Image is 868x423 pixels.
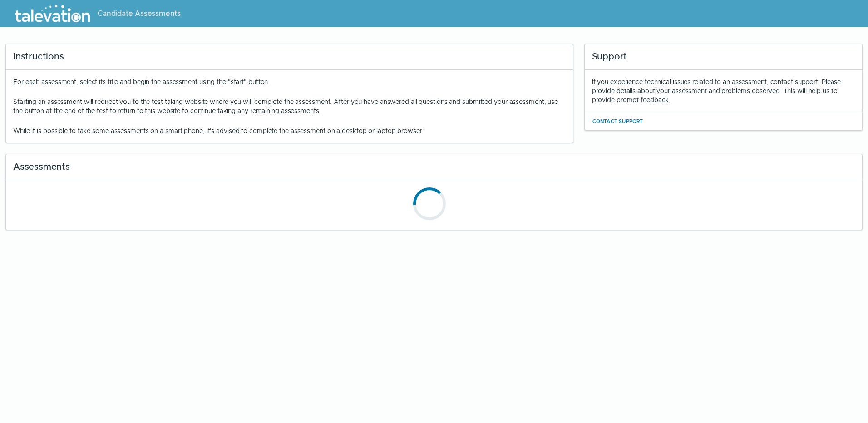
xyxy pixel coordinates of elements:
div: If you experience technical issues related to an assessment, contact support. Please provide deta... [592,77,855,104]
div: Support [585,44,862,70]
img: Talevation_Logo_Transparent_white.png [11,2,94,25]
p: While it is possible to take some assessments on a smart phone, it's advised to complete the asse... [13,126,566,135]
p: Starting an assessment will redirect you to the test taking website where you will complete the a... [13,97,566,115]
div: Assessments [6,154,862,180]
button: Contact Support [592,116,644,127]
div: Instructions [6,44,573,70]
div: For each assessment, select its title and begin the assessment using the "start" button. [13,77,566,135]
span: Candidate Assessments [98,8,181,19]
